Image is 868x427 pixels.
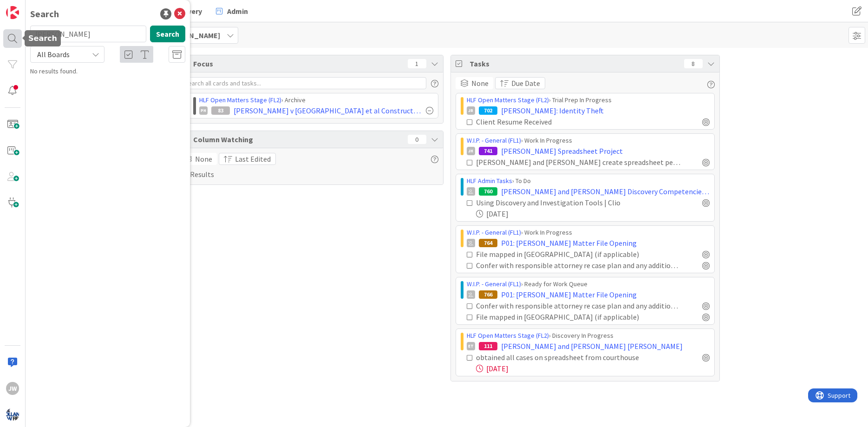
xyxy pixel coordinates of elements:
[6,408,19,421] img: avatar
[501,145,623,157] span: [PERSON_NAME] Spreadsheet Project
[179,77,426,89] input: Search all cards and tasks...
[210,3,254,20] a: Admin
[193,58,400,69] span: Focus
[467,177,512,185] a: HLF Admin Tasks
[479,187,497,196] div: 760
[199,95,433,105] div: › Archive
[37,50,70,59] span: All Boards
[408,135,426,144] div: 0
[467,331,710,341] div: › Discovery In Progress
[479,342,497,350] div: 111
[28,34,57,43] h5: Search
[476,116,623,127] div: Client Resume Received
[467,342,475,350] div: ET
[501,289,637,300] span: P01: [PERSON_NAME] Matter File Opening
[30,7,59,21] div: Search
[467,228,710,237] div: › Work In Progress
[199,96,281,104] a: HLF Open Matters Stage (FL2)
[501,341,683,352] span: [PERSON_NAME] and [PERSON_NAME] [PERSON_NAME]
[479,106,497,115] div: 702
[227,6,248,17] span: Admin
[471,78,489,89] span: None
[467,280,521,288] a: W.I.P. - General (FL1)
[476,352,667,363] div: obtained all cases on spreadsheet from courthouse
[30,66,185,76] div: No results found.
[467,176,710,186] div: › To Do
[30,26,146,42] input: Search for title...
[193,134,403,145] span: Column Watching
[6,6,19,19] img: Visit kanbanzone.com
[501,186,710,197] span: [PERSON_NAME] and [PERSON_NAME] Discovery Competencies training (one hour)
[234,105,422,116] span: [PERSON_NAME] v [GEOGRAPHIC_DATA] et al Construction Defect Cases
[501,105,604,116] span: [PERSON_NAME]: Identity Theft
[164,30,220,41] span: [PERSON_NAME]
[476,300,682,311] div: Confer with responsible attorney re case plan and any additional docs or info needed Delete any t...
[150,26,185,42] button: Search
[476,311,667,322] div: File mapped in [GEOGRAPHIC_DATA] (if applicable)
[179,153,438,180] div: No Results
[476,249,667,260] div: File mapped in [GEOGRAPHIC_DATA] (if applicable)
[511,78,540,89] span: Due Date
[20,1,42,13] span: Support
[467,147,475,155] div: JH
[6,382,19,395] div: JW
[219,153,276,165] button: Last Edited
[467,331,549,340] a: HLF Open Matters Stage (FL2)
[495,77,545,89] button: Due Date
[467,136,710,145] div: › Work In Progress
[467,228,521,236] a: W.I.P. - General (FL1)
[467,279,710,289] div: › Ready for Work Queue
[235,153,271,164] span: Last Edited
[408,59,426,68] div: 1
[479,290,497,299] div: 766
[684,59,703,68] div: 8
[476,260,682,271] div: Confer with responsible attorney re case plan and any additional docs or info needed Delete any t...
[195,153,212,164] span: None
[479,147,497,155] div: 741
[211,106,230,115] div: 83
[470,58,679,69] span: Tasks
[467,95,710,105] div: › Trial Prep In Progress
[479,239,497,247] div: 764
[476,197,658,208] div: Using Discovery and Investigation Tools | Clio
[467,106,475,115] div: JR
[476,363,710,374] div: [DATE]
[467,96,549,104] a: HLF Open Matters Stage (FL2)
[476,208,710,219] div: [DATE]
[501,237,637,249] span: P01: [PERSON_NAME] Matter File Opening
[476,157,682,168] div: [PERSON_NAME] and [PERSON_NAME] create spreadsheet per Manny
[467,136,521,145] a: W.I.P. - General (FL1)
[199,106,208,115] div: PH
